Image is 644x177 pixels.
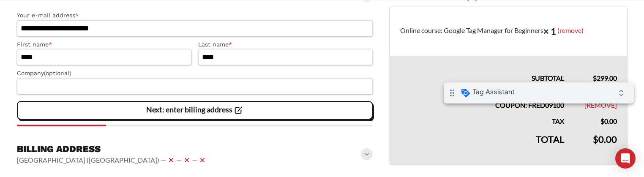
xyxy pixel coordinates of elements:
h3: Billing address [17,143,207,155]
label: Company [17,68,373,78]
bdi: 0.00 [600,117,617,125]
span: $ [593,74,597,82]
bdi: 0.00 [593,133,617,145]
th: Subtotal [390,56,574,84]
th: Total [390,127,574,164]
div: Open Intercom Messenger [615,148,636,169]
span: $ [600,117,604,125]
i: Collapse debug badge [169,2,186,19]
label: First name [17,40,191,49]
label: Last name [198,40,373,49]
a: (remove) [557,26,584,34]
th: Tax [390,111,574,127]
span: $ [593,133,598,145]
td: Online course: Google Tag Manager for Beginners [390,7,627,56]
label: Your e-mail address [17,11,373,20]
span: Tag Assistant [29,5,71,14]
a: Remove fred09100 coupon [584,101,617,109]
bdi: 299.00 [593,74,617,82]
strong: × 1 [543,25,556,37]
span: (optional) [44,70,71,76]
vaadin-button: Next: enter billing address [17,101,373,120]
vaadin-horizontal-layout: [GEOGRAPHIC_DATA] ([GEOGRAPHIC_DATA]) — — — [17,155,207,165]
th: Coupon: fred09100 [390,84,574,111]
